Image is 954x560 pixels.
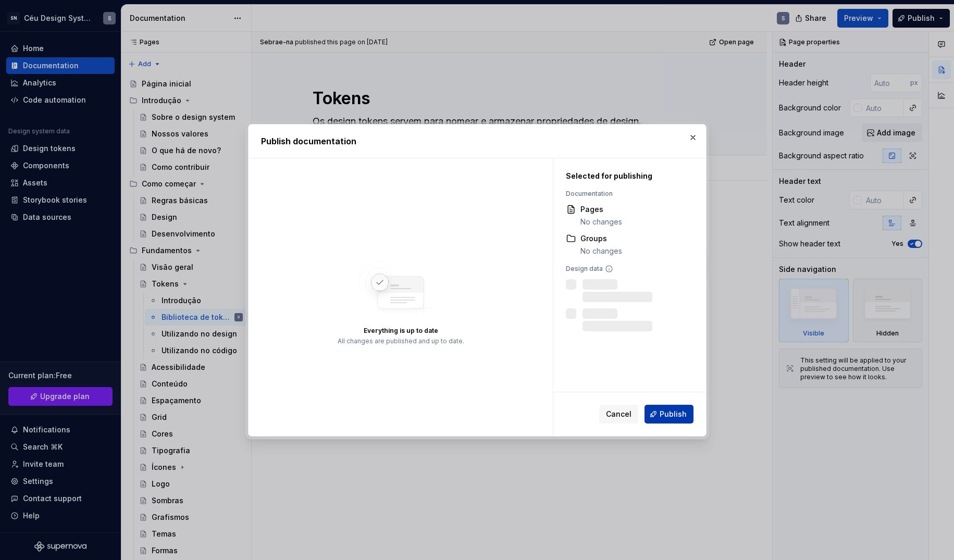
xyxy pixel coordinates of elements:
[580,233,622,244] div: Groups
[363,326,438,334] div: Everything is up to date
[566,171,682,181] div: Selected for publishing
[566,265,682,273] div: Design data
[606,409,631,419] span: Cancel
[645,405,693,424] button: Publish
[580,204,622,215] div: Pages
[580,246,622,256] div: No changes
[599,405,638,424] button: Cancel
[580,217,622,227] div: No changes
[337,337,464,345] div: All changes are published and up to date.
[660,409,687,419] span: Publish
[566,190,682,198] div: Documentation
[261,135,693,147] h2: Publish documentation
